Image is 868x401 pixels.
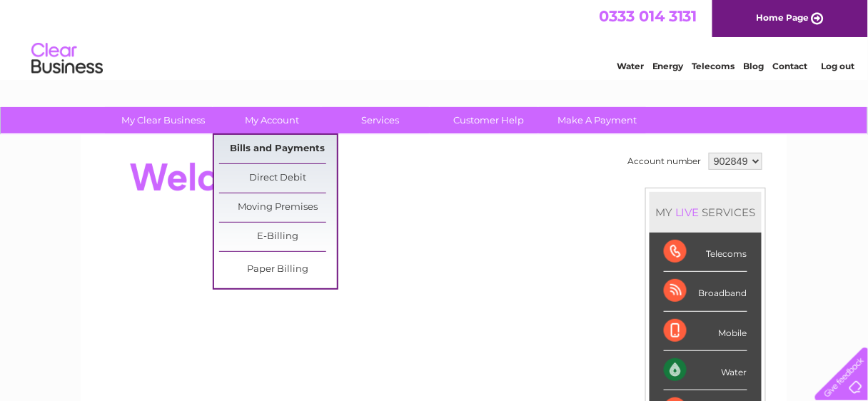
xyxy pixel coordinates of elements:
a: E-Billing [219,223,337,251]
a: Services [322,107,440,133]
div: MY SERVICES [650,192,762,233]
a: Contact [773,61,808,71]
img: logo.png [31,37,104,81]
a: My Account [213,107,331,133]
a: Water [617,61,644,71]
div: Broadband [664,272,747,311]
div: LIVE [672,205,702,219]
a: Customer Help [430,107,548,133]
td: Account number [624,149,705,173]
a: Direct Debit [219,164,337,193]
a: Paper Billing [219,255,337,284]
a: Make A Payment [539,107,657,133]
div: Clear Business is a trading name of Verastar Limited (registered in [GEOGRAPHIC_DATA] No. 3667643... [98,8,772,69]
a: 0333 014 3131 [599,7,697,25]
div: Telecoms [664,233,747,272]
a: Log out [821,61,854,71]
a: Telecoms [692,61,735,71]
a: My Clear Business [105,107,223,133]
a: Moving Premises [219,193,337,222]
a: Blog [744,61,764,71]
a: Bills and Payments [219,135,337,163]
div: Water [664,351,747,390]
a: Energy [652,61,684,71]
div: Mobile [664,312,747,351]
